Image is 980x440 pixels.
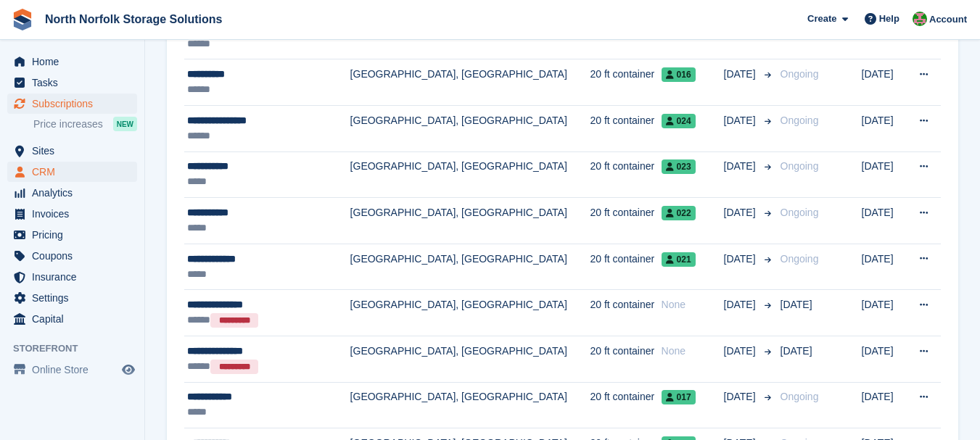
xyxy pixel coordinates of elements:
[32,267,119,287] span: Insurance
[724,389,759,404] span: [DATE]
[590,198,661,244] td: 20 ft container
[7,94,137,114] a: menu
[781,299,812,310] span: [DATE]
[32,51,119,72] span: Home
[32,94,119,114] span: Subscriptions
[33,117,103,131] span: Price increases
[32,309,119,329] span: Capital
[120,361,137,378] a: Preview store
[662,159,696,174] span: 023
[662,114,696,128] span: 024
[350,198,590,244] td: [GEOGRAPHIC_DATA], [GEOGRAPHIC_DATA]
[724,159,759,174] span: [DATE]
[33,116,137,132] a: Price increases NEW
[929,12,967,27] span: Account
[12,9,33,30] img: stora-icon-8386f47178a22dfd0bd8f6a31ec36ba5ce8667c1dd55bd0f319d3a0aa187defe.svg
[862,105,907,151] td: [DATE]
[724,252,759,267] span: [DATE]
[32,288,119,308] span: Settings
[781,207,819,218] span: Ongoing
[862,382,907,428] td: [DATE]
[781,345,812,357] span: [DATE]
[807,12,836,26] span: Create
[724,297,759,312] span: [DATE]
[662,344,724,359] div: None
[7,183,137,203] a: menu
[32,72,119,93] span: Tasks
[7,162,137,182] a: menu
[7,360,137,380] a: menu
[7,225,137,245] a: menu
[350,105,590,151] td: [GEOGRAPHIC_DATA], [GEOGRAPHIC_DATA]
[39,7,228,31] a: North Norfolk Storage Solutions
[350,151,590,198] td: [GEOGRAPHIC_DATA], [GEOGRAPHIC_DATA]
[7,267,137,287] a: menu
[724,344,759,359] span: [DATE]
[662,252,696,267] span: 021
[32,246,119,266] span: Coupons
[7,288,137,308] a: menu
[724,205,759,220] span: [DATE]
[13,341,144,356] span: Storefront
[781,115,819,126] span: Ongoing
[724,67,759,82] span: [DATE]
[913,12,927,26] img: Katherine Phelps
[662,390,696,404] span: 017
[662,297,724,312] div: None
[662,67,696,82] span: 016
[590,105,661,151] td: 20 ft container
[350,244,590,290] td: [GEOGRAPHIC_DATA], [GEOGRAPHIC_DATA]
[32,360,119,380] span: Online Store
[590,151,661,198] td: 20 ft container
[7,51,137,72] a: menu
[350,382,590,428] td: [GEOGRAPHIC_DATA], [GEOGRAPHIC_DATA]
[862,59,907,106] td: [DATE]
[862,290,907,336] td: [DATE]
[7,141,137,161] a: menu
[862,244,907,290] td: [DATE]
[590,290,661,336] td: 20 ft container
[113,117,137,131] div: NEW
[662,206,696,220] span: 022
[32,183,119,203] span: Analytics
[724,113,759,128] span: [DATE]
[32,162,119,182] span: CRM
[781,391,819,402] span: Ongoing
[32,141,119,161] span: Sites
[7,309,137,329] a: menu
[350,336,590,382] td: [GEOGRAPHIC_DATA], [GEOGRAPHIC_DATA]
[7,246,137,266] a: menu
[781,68,819,80] span: Ongoing
[879,12,899,26] span: Help
[7,204,137,224] a: menu
[7,72,137,93] a: menu
[862,198,907,244] td: [DATE]
[590,59,661,106] td: 20 ft container
[590,382,661,428] td: 20 ft container
[590,336,661,382] td: 20 ft container
[350,59,590,106] td: [GEOGRAPHIC_DATA], [GEOGRAPHIC_DATA]
[350,290,590,336] td: [GEOGRAPHIC_DATA], [GEOGRAPHIC_DATA]
[32,225,119,245] span: Pricing
[862,336,907,382] td: [DATE]
[590,244,661,290] td: 20 ft container
[32,204,119,224] span: Invoices
[862,151,907,198] td: [DATE]
[781,160,819,172] span: Ongoing
[781,253,819,265] span: Ongoing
